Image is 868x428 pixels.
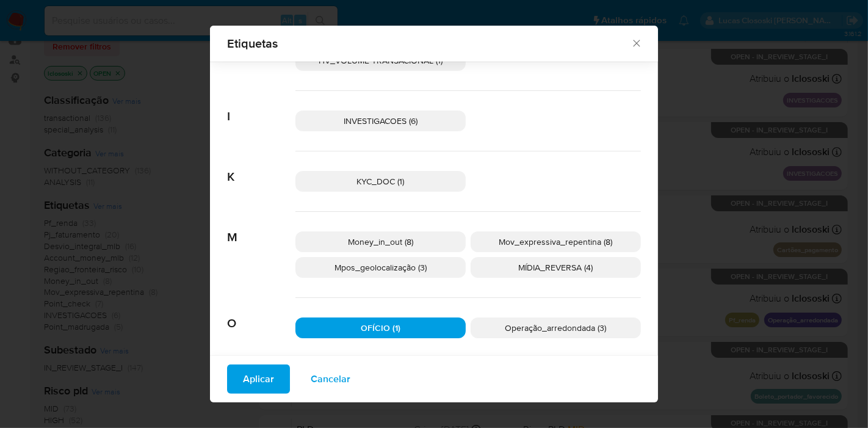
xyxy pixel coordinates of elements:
span: I [227,91,295,124]
span: M [227,212,295,245]
span: Mpos_geolocalização (3) [335,261,427,274]
div: KYC_DOC (1) [295,171,466,192]
span: O [227,298,295,331]
div: OFÍCIO (1) [295,317,466,338]
div: Mov_expressiva_repentina (8) [471,231,641,252]
div: Mpos_geolocalização (3) [295,257,466,278]
div: Money_in_out (8) [295,231,466,252]
span: Mov_expressiva_repentina (8) [499,236,613,248]
div: MÍDIA_REVERSA (4) [471,257,641,278]
button: Cancelar [295,365,366,394]
span: K [227,151,295,184]
span: Etiquetas [227,37,631,49]
span: MÍDIA_REVERSA (4) [519,261,593,274]
button: Fechar [631,37,642,48]
div: Operação_arredondada (3) [471,317,641,338]
span: OFÍCIO (1) [361,322,400,334]
span: Aplicar [243,366,274,393]
div: INVESTIGACOES (6) [295,111,466,131]
span: KYC_DOC (1) [357,175,405,187]
button: Aplicar [227,365,290,394]
span: INVESTIGACOES (6) [344,115,418,127]
span: Cancelar [311,366,350,393]
span: Operação_arredondada (3) [505,322,607,334]
span: Money_in_out (8) [348,236,413,248]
